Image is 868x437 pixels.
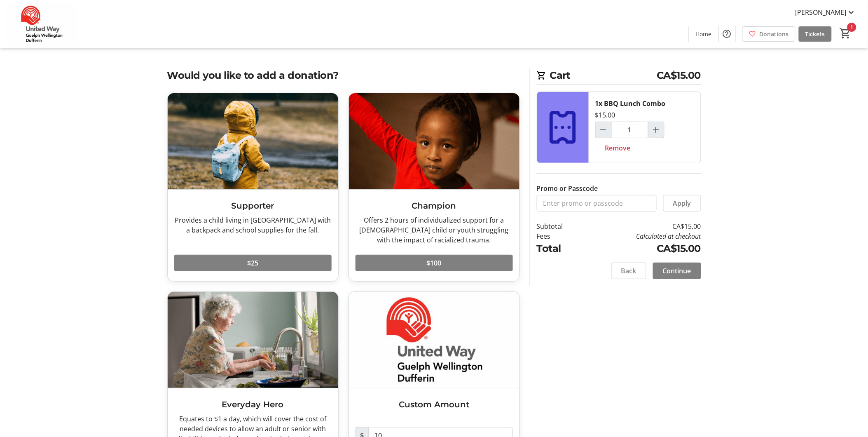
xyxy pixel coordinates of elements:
img: Supporter [168,93,338,189]
button: Decrement by one [596,122,611,138]
button: Continue [653,263,701,279]
td: CA$15.00 [584,241,701,256]
button: Cart [838,26,853,41]
span: $25 [247,258,258,268]
a: Donations [742,26,795,42]
h2: Cart [537,68,701,85]
td: CA$15.00 [584,221,701,231]
button: Help [719,26,735,42]
h3: Everyday Hero [174,398,332,411]
span: $100 [427,258,442,268]
span: [PERSON_NAME] [795,7,847,17]
h3: Supporter [174,200,332,212]
h3: Champion [356,200,513,212]
td: Calculated at checkout [584,231,701,241]
input: Enter promo or passcode [537,195,657,211]
h3: Custom Amount [356,398,513,411]
img: Everyday Hero [168,292,338,388]
div: 1x BBQ Lunch Combo [595,99,666,108]
td: Subtotal [537,221,585,231]
button: [PERSON_NAME] [789,6,863,19]
button: $25 [174,255,332,271]
img: Champion [349,93,519,189]
div: Provides a child living in [GEOGRAPHIC_DATA] with a backpack and school supplies for the fall. [174,215,332,235]
button: $100 [356,255,513,271]
button: Remove [595,140,641,156]
td: Total [537,241,585,256]
input: BBQ Lunch Combo Quantity [611,122,648,138]
span: Back [621,266,636,276]
span: Apply [673,198,691,208]
div: $15.00 [595,110,615,120]
td: Fees [537,231,585,241]
span: CA$15.00 [657,68,701,83]
button: Apply [663,195,701,211]
img: Custom Amount [349,292,519,388]
span: Tickets [805,30,825,38]
span: Home [696,30,712,38]
label: Promo or Passcode [537,183,598,193]
a: Tickets [799,26,832,42]
span: Continue [663,266,691,276]
div: Offers 2 hours of individualized support for a [DEMOGRAPHIC_DATA] child or youth struggling with ... [356,215,513,245]
h2: Would you like to add a donation? [167,68,520,83]
span: Donations [760,30,789,38]
button: Back [611,263,646,279]
button: Increment by one [648,122,664,138]
a: Home [689,26,718,42]
img: United Way Guelph Wellington Dufferin's Logo [5,3,78,45]
span: Remove [605,143,631,153]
